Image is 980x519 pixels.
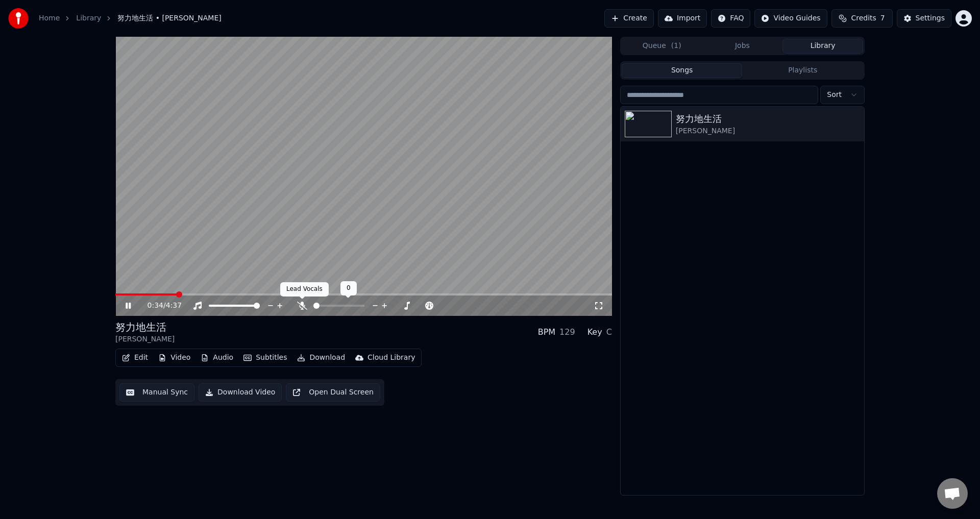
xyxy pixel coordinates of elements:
[827,90,842,100] span: Sort
[115,334,175,344] div: [PERSON_NAME]
[39,13,222,23] nav: breadcrumb
[154,351,194,365] button: Video
[166,301,182,311] span: 4:37
[880,13,885,23] span: 7
[754,9,827,28] button: Video Guides
[606,326,612,338] div: C
[702,39,783,54] button: Jobs
[76,13,101,23] a: Library
[239,351,291,365] button: Subtitles
[115,320,175,334] div: 努力地生活
[367,353,415,363] div: Cloud Library
[280,282,329,296] div: Lead Vocals
[622,39,702,54] button: Queue
[148,301,172,311] div: /
[676,112,860,126] div: 努力地生活
[831,9,893,28] button: Credits7
[916,13,945,23] div: Settings
[148,301,163,311] span: 0:34
[117,13,221,23] span: 努力地生活 • [PERSON_NAME]
[851,13,876,23] span: Credits
[671,41,681,51] span: ( 1 )
[622,63,743,78] button: Songs
[538,326,555,338] div: BPM
[197,351,237,365] button: Audio
[559,326,575,338] div: 129
[658,9,707,28] button: Import
[587,326,602,338] div: Key
[676,126,860,136] div: [PERSON_NAME]
[39,13,60,23] a: Home
[118,351,152,365] button: Edit
[711,9,750,28] button: FAQ
[742,63,863,78] button: Playlists
[293,351,349,365] button: Download
[8,8,29,29] img: youka
[937,478,968,509] a: Open chat
[119,383,194,402] button: Manual Sync
[286,383,380,402] button: Open Dual Screen
[340,281,357,295] div: 0
[199,383,282,402] button: Download Video
[782,39,863,54] button: Library
[897,9,951,28] button: Settings
[604,9,654,28] button: Create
